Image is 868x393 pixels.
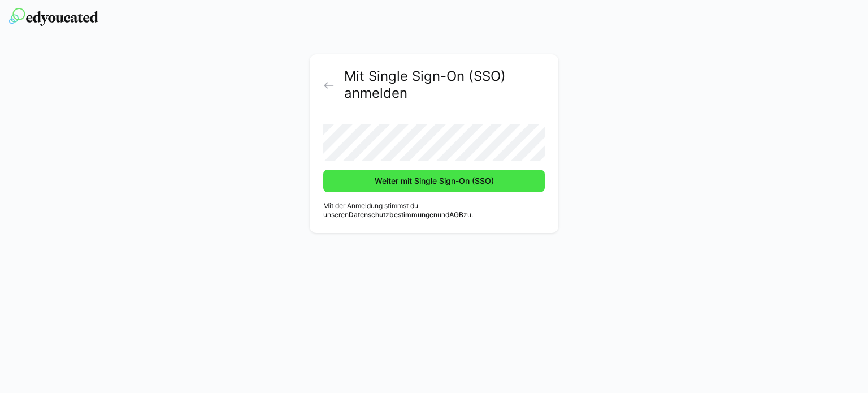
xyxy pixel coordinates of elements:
[373,175,496,187] span: Weiter mit Single Sign-On (SSO)
[323,170,545,192] button: Weiter mit Single Sign-On (SSO)
[9,8,98,26] img: edyoucated
[349,210,437,219] a: Datenschutzbestimmungen
[344,68,545,102] h2: Mit Single Sign-On (SSO) anmelden
[449,210,463,219] a: AGB
[323,201,545,219] p: Mit der Anmeldung stimmst du unseren und zu.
